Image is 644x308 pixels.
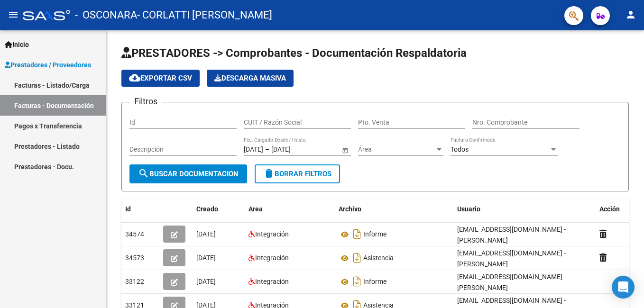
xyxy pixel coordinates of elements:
h3: Filtros [129,95,162,108]
span: Descarga Masiva [214,74,286,82]
mat-icon: menu [8,9,19,20]
datatable-header-cell: Area [245,199,335,219]
span: Asistencia [363,254,394,262]
span: Inicio [5,39,29,50]
mat-icon: person [625,9,636,20]
span: Area [248,205,263,213]
button: Buscar Documentacion [129,164,247,183]
i: Descargar documento [351,274,363,289]
mat-icon: search [138,168,149,179]
datatable-header-cell: Id [121,199,159,219]
i: Descargar documento [351,250,363,265]
span: Id [125,205,131,213]
app-download-masive: Descarga masiva de comprobantes (adjuntos) [207,70,294,87]
span: - CORLATTI [PERSON_NAME] [137,5,272,26]
span: – [265,145,269,154]
span: Área [358,145,435,154]
span: 33122 [125,278,144,285]
datatable-header-cell: Creado [193,199,245,219]
span: 34573 [125,254,144,262]
span: Integración [255,254,289,262]
span: Archivo [339,205,361,213]
datatable-header-cell: Archivo [335,199,453,219]
span: Borrar Filtros [263,170,331,178]
span: Integración [255,230,289,238]
i: Descargar documento [351,226,363,242]
button: Open calendar [340,145,350,155]
span: Usuario [457,205,480,213]
span: [DATE] [196,278,216,285]
mat-icon: delete [263,168,275,179]
span: Informe [363,278,386,286]
span: - OSCONARA [75,5,137,26]
span: 34574 [125,230,144,238]
span: PRESTADORES -> Comprobantes - Documentación Respaldatoria [121,46,467,60]
button: Exportar CSV [121,70,200,87]
span: Creado [196,205,218,213]
mat-icon: cloud_download [129,72,140,83]
span: Todos [451,145,469,153]
span: Buscar Documentacion [138,170,239,178]
button: Borrar Filtros [255,164,340,183]
input: Fecha inicio [244,145,263,154]
span: [EMAIL_ADDRESS][DOMAIN_NAME] - [PERSON_NAME] [457,249,566,268]
span: Prestadores / Proveedores [5,60,91,70]
span: Acción [599,205,620,213]
datatable-header-cell: Acción [596,199,643,219]
span: [DATE] [196,254,216,262]
span: [EMAIL_ADDRESS][DOMAIN_NAME] - [PERSON_NAME] [457,226,566,244]
span: Exportar CSV [129,74,192,82]
span: [EMAIL_ADDRESS][DOMAIN_NAME] - [PERSON_NAME] [457,273,566,291]
span: Informe [363,231,386,238]
datatable-header-cell: Usuario [453,199,596,219]
button: Descarga Masiva [207,70,294,87]
input: Fecha fin [271,145,318,154]
span: Integración [255,278,289,285]
span: [DATE] [196,230,216,238]
div: Open Intercom Messenger [612,276,635,299]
